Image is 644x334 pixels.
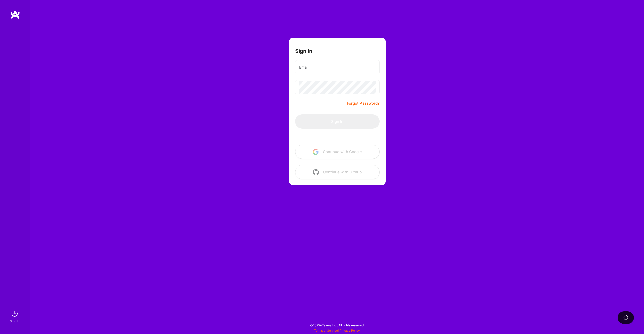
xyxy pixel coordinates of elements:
[314,329,338,332] a: Terms of Service
[11,309,20,324] a: sign inSign In
[623,315,628,320] img: loading
[295,165,380,179] button: Continue with Github
[295,114,380,129] button: Sign In
[340,329,360,332] a: Privacy Policy
[295,48,312,54] h3: Sign In
[10,10,20,19] img: logo
[299,61,376,74] input: Email...
[313,149,319,155] img: icon
[295,145,380,159] button: Continue with Google
[30,319,644,331] div: © 2025 ATeams Inc., All rights reserved.
[10,309,20,319] img: sign in
[314,329,360,332] span: |
[10,319,19,324] div: Sign In
[347,100,380,106] a: Forgot Password?
[313,169,319,175] img: icon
